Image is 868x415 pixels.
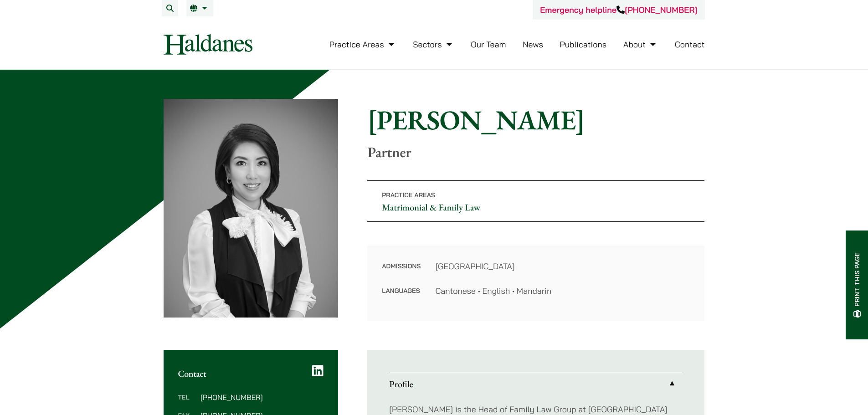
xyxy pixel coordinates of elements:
[382,191,435,199] span: Practice Areas
[164,34,252,55] img: Logo of Haldanes
[382,260,421,285] dt: Admissions
[471,39,506,50] a: Our Team
[413,39,454,50] a: Sectors
[178,368,324,379] h2: Contact
[435,285,690,297] dd: Cantonese • English • Mandarin
[675,39,705,50] a: Contact
[367,103,704,136] h1: [PERSON_NAME]
[560,39,607,50] a: Publications
[200,394,324,401] dd: [PHONE_NUMBER]
[435,260,690,272] dd: [GEOGRAPHIC_DATA]
[523,39,543,50] a: News
[382,285,421,297] dt: Languages
[178,394,197,412] dt: Tel
[329,39,396,50] a: Practice Areas
[540,5,697,15] a: Emergency helpline[PHONE_NUMBER]
[312,364,324,377] a: LinkedIn
[389,372,683,396] a: Profile
[367,143,704,161] p: Partner
[382,201,480,213] a: Matrimonial & Family Law
[623,39,658,50] a: About
[190,5,210,12] a: EN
